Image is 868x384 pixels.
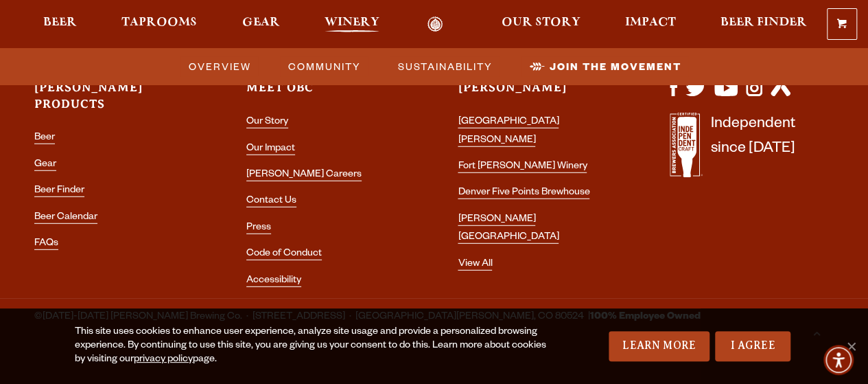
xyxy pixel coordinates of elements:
div: This site uses cookies to enhance user experience, analyze site usage and provide a personalized ... [75,326,554,367]
a: [GEOGRAPHIC_DATA][PERSON_NAME] [458,117,559,146]
a: Odell Home [410,16,461,32]
a: Visit us on Facebook [670,89,677,100]
a: View All [458,259,492,271]
a: Taprooms [113,16,206,32]
a: [PERSON_NAME] Careers [246,170,362,181]
a: Community [280,56,368,76]
a: Sustainability [390,56,500,76]
a: [PERSON_NAME] [GEOGRAPHIC_DATA] [458,214,559,244]
div: Accessibility Menu [823,345,854,375]
a: Visit us on YouTube [714,89,738,100]
h3: [PERSON_NAME] Products [34,80,198,124]
a: Contact Us [246,196,296,207]
a: FAQs [34,238,58,250]
a: Learn More [609,331,709,361]
a: Beer Finder [34,185,84,197]
span: Community [288,56,361,76]
a: Our Story [246,117,288,128]
a: Beer [34,16,86,32]
a: Fort [PERSON_NAME] Winery [458,161,587,173]
a: Denver Five Points Brewhouse [458,188,589,199]
span: Winery [325,17,379,28]
a: Accessibility [246,275,301,287]
span: Beer Finder [720,17,807,28]
span: Join the Movement [550,56,681,76]
a: Visit us on X (formerly Twitter) [685,89,706,100]
span: Beer [43,17,77,28]
a: Visit us on Untappd [771,89,790,100]
a: Beer [34,133,55,144]
span: Taprooms [121,17,197,28]
a: Our Story [493,16,589,32]
p: Independent since [DATE] [711,113,795,185]
a: privacy policy [134,354,193,365]
span: Impact [625,17,676,28]
a: Winery [316,16,388,32]
a: I Agree [715,331,790,361]
span: Gear [242,17,280,28]
a: Gear [34,159,56,171]
a: Impact [616,16,685,32]
a: Gear [233,16,289,32]
h3: Meet OBC [246,80,410,108]
a: Press [246,223,271,234]
a: Join the Movement [521,56,688,76]
a: Beer Calendar [34,212,97,224]
span: Overview [189,56,251,76]
span: Our Story [502,17,580,28]
h3: [PERSON_NAME] [458,80,622,108]
a: Code of Conduct [246,249,322,260]
span: Sustainability [398,56,493,76]
a: Our Impact [246,144,295,155]
a: Beer Finder [712,16,816,32]
a: Visit us on Instagram [746,89,762,100]
a: Overview [180,56,258,76]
